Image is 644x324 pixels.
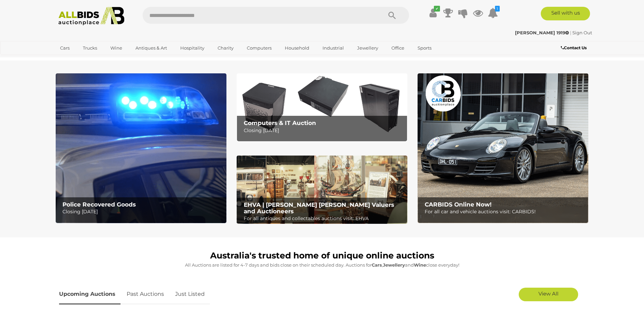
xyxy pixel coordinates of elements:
img: EHVA | Evans Hastings Valuers and Auctioneers [237,156,407,224]
a: Upcoming Auctions [59,284,121,304]
a: Trucks [78,42,102,54]
a: Household [280,42,314,54]
b: CARBIDS Online Now! [425,201,492,208]
a: 1 [488,7,498,19]
img: Police Recovered Goods [56,73,226,223]
p: All Auctions are listed for 4-7 days and bids close on their scheduled day. Auctions for , and cl... [59,261,585,269]
button: Search [375,7,409,24]
a: Wine [106,42,127,54]
img: Computers & IT Auction [237,73,407,142]
a: [PERSON_NAME] 1919 [515,30,570,35]
a: Office [387,42,409,54]
a: Antiques & Art [131,42,171,54]
a: View All [519,288,578,301]
a: Sports [413,42,436,54]
a: CARBIDS Online Now! CARBIDS Online Now! For all car and vehicle auctions visit: CARBIDS! [418,73,588,223]
strong: Cars [372,262,382,268]
a: Sign Out [572,30,592,35]
a: Computers & IT Auction Computers & IT Auction Closing [DATE] [237,73,407,142]
b: Police Recovered Goods [62,201,136,208]
i: ✔ [434,6,440,12]
a: Computers [242,42,276,54]
p: For all car and vehicle auctions visit: CARBIDS! [425,208,585,216]
a: [GEOGRAPHIC_DATA] [56,54,113,65]
a: Police Recovered Goods Police Recovered Goods Closing [DATE] [56,73,226,223]
a: Charity [213,42,238,54]
h1: Australia's trusted home of unique online auctions [59,251,585,260]
a: EHVA | Evans Hastings Valuers and Auctioneers EHVA | [PERSON_NAME] [PERSON_NAME] Valuers and Auct... [237,156,407,224]
img: CARBIDS Online Now! [418,73,588,223]
b: Computers & IT Auction [244,120,316,126]
a: Industrial [318,42,348,54]
strong: Wine [414,262,426,268]
span: | [570,30,571,35]
p: Closing [DATE] [62,208,222,216]
i: 1 [495,6,500,12]
b: Contact Us [561,45,587,50]
a: Jewellery [353,42,383,54]
p: For all antiques and collectables auctions visit: EHVA [244,214,404,223]
strong: [PERSON_NAME] 1919 [515,30,569,35]
a: Just Listed [170,284,210,304]
a: Hospitality [176,42,209,54]
img: Allbids.com.au [55,7,128,25]
a: ✔ [428,7,438,19]
span: View All [538,290,558,297]
a: Sell with us [541,7,590,20]
a: Past Auctions [122,284,169,304]
b: EHVA | [PERSON_NAME] [PERSON_NAME] Valuers and Auctioneers [244,201,394,215]
a: Cars [56,42,74,54]
p: Closing [DATE] [244,126,404,135]
a: Contact Us [561,44,588,52]
strong: Jewellery [383,262,405,268]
